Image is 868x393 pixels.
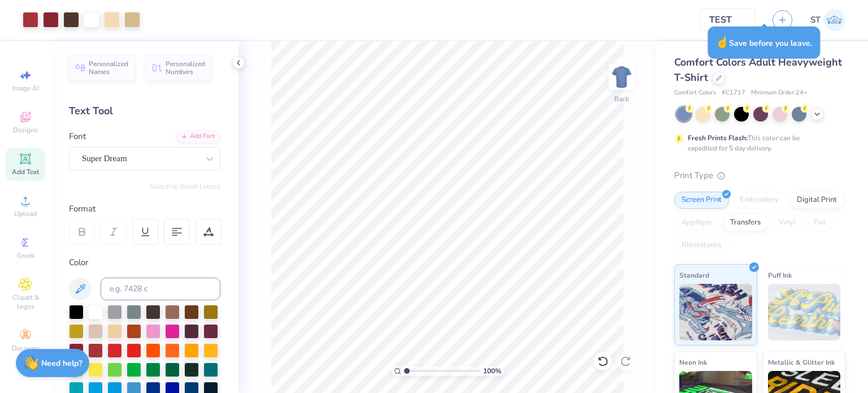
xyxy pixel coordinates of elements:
[679,284,752,340] img: Standard
[674,214,719,231] div: Applique
[6,293,45,311] span: Clipart & logos
[101,278,220,300] input: e.g. 7428 c
[674,169,845,182] div: Print Type
[483,366,501,376] span: 100 %
[789,192,844,209] div: Digital Print
[150,182,220,191] button: Switch to Greek Letters
[674,88,716,98] span: Comfort Colors
[674,237,729,254] div: Rhinestones
[166,60,206,76] span: Personalized Numbers
[751,88,808,98] span: Minimum Order: 24 +
[89,60,129,76] span: Personalized Names
[688,133,748,142] strong: Fresh Prints Flash:
[771,214,803,231] div: Vinyl
[13,126,38,135] span: Designs
[715,35,729,50] span: ☝️
[69,256,220,269] div: Color
[69,202,222,215] div: Format
[768,269,792,281] span: Puff Ink
[700,8,756,31] input: Untitled Design
[768,356,835,368] span: Metallic & Glitter Ink
[674,192,729,209] div: Screen Print
[69,103,220,119] div: Text Tool
[12,84,39,93] span: Image AI
[14,209,37,218] span: Upload
[823,9,845,31] img: Shambhavi Thakur
[688,133,827,153] div: This color can be expedited for 5 day delivery.
[12,167,39,176] span: Add Text
[679,269,709,281] span: Standard
[810,14,821,27] span: ST
[41,358,82,369] strong: Need help?
[722,88,745,98] span: # C1717
[679,356,707,368] span: Neon Ink
[810,9,845,31] a: ST
[610,66,633,88] img: Back
[768,284,841,340] img: Puff Ink
[614,94,629,104] div: Back
[723,214,768,231] div: Transfers
[806,214,833,231] div: Foil
[708,27,820,59] div: Save before you leave.
[12,344,39,353] span: Decorate
[17,251,34,260] span: Greek
[732,192,786,209] div: Embroidery
[176,130,220,143] div: Add Font
[69,130,86,143] label: Font
[674,55,842,84] span: Comfort Colors Adult Heavyweight T-Shirt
